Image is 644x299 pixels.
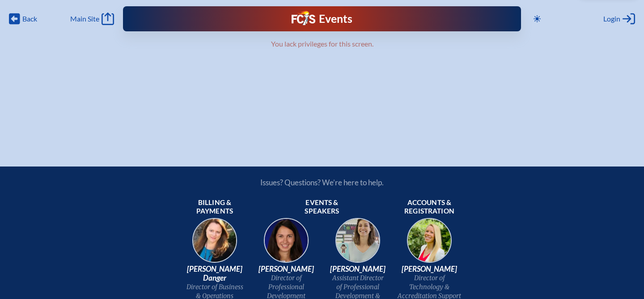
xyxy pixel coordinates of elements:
[258,215,315,273] img: 94e3d245-ca72-49ea-9844-ae84f6d33c0f
[70,14,99,23] span: Main Site
[401,215,458,273] img: b1ee34a6-5a78-4519-85b2-7190c4823173
[165,178,479,187] p: Issues? Questions? We’re here to help.
[292,11,315,25] img: Florida Council of Independent Schools
[22,14,37,23] span: Back
[290,198,354,216] span: Events & speakers
[329,215,386,273] img: 545ba9c4-c691-43d5-86fb-b0a622cbeb82
[70,13,114,25] a: Main Site
[326,265,390,273] span: [PERSON_NAME]
[182,265,247,282] span: [PERSON_NAME] Danger
[319,13,352,25] h1: Events
[182,198,247,216] span: Billing & payments
[86,39,558,48] p: You lack privileges for this screen.
[254,265,318,273] span: [PERSON_NAME]
[603,14,620,23] span: Login
[186,215,243,273] img: 9c64f3fb-7776-47f4-83d7-46a341952595
[397,198,462,216] span: Accounts & registration
[237,11,407,27] div: FCIS Events — Future ready
[397,265,462,273] span: [PERSON_NAME]
[292,11,352,27] a: FCIS LogoEvents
